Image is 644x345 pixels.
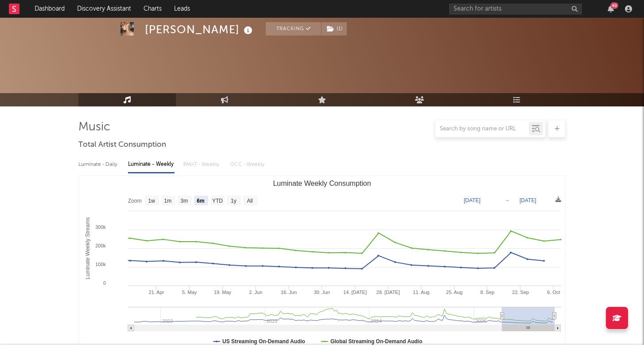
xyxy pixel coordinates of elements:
text: 8. Sep [481,290,495,295]
text: 22. Sep [512,290,529,295]
text: All [247,198,252,204]
text: 100k [95,262,106,267]
text: US Streaming On-Demand Audio [222,338,305,345]
text: Global Streaming On-Demand Audio [330,338,423,345]
text: → [504,197,510,204]
text: [DATE] [464,197,481,204]
div: 49 [610,2,618,9]
text: 200k [95,243,106,248]
text: YTD [212,198,223,204]
div: [PERSON_NAME] [145,22,255,37]
button: 49 [608,5,614,12]
text: 16. Jun [281,290,297,295]
text: 2. Jun [249,290,262,295]
text: 19. May [214,290,232,295]
text: 6. Oct [547,290,560,295]
text: 300k [95,224,106,230]
span: ( 1 ) [321,22,347,35]
text: 14. [DATE] [343,290,367,295]
text: 3m [181,198,188,204]
text: 30. Jun [314,290,330,295]
button: (1) [322,22,347,35]
text: 1m [164,198,172,204]
text: 28. [DATE] [376,290,400,295]
input: Search by song name or URL [435,125,529,133]
text: 6m [197,198,204,204]
text: 1y [231,198,237,204]
text: 21. Apr [149,290,164,295]
div: Luminate - Weekly [128,157,175,172]
text: Luminate Weekly Consumption [273,180,371,187]
text: 25. Aug [446,290,462,295]
span: Total Artist Consumption [78,140,166,150]
text: Zoom [128,198,142,204]
text: 11. Aug [413,290,429,295]
button: Tracking [266,22,321,35]
text: 1w [148,198,155,204]
text: Luminate Weekly Streams [85,217,91,279]
text: [DATE] [520,197,536,204]
text: 5. May [182,290,197,295]
div: Luminate - Daily [78,157,119,172]
text: 0 [103,280,106,286]
input: Search for artists [449,4,582,15]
